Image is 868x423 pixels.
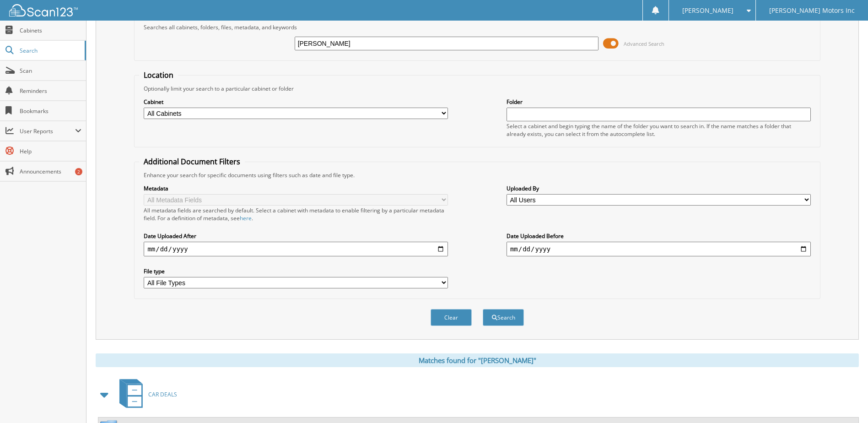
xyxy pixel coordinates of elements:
[144,184,448,192] label: Metadata
[20,127,75,135] span: User Reports
[20,107,81,115] span: Bookmarks
[144,206,448,222] div: All metadata fields are searched by default. Select a cabinet with metadata to enable filtering b...
[139,171,815,179] div: Enhance your search for specific documents using filters such as date and file type.
[139,157,245,167] legend: Additional Document Filters
[148,390,177,398] span: CAR DEALS
[144,267,448,275] label: File type
[20,168,81,175] span: Announcements
[507,122,811,138] div: Select a cabinet and begin typing the name of the folder you want to search in. If the name match...
[139,70,178,80] legend: Location
[20,67,81,75] span: Scan
[769,8,855,13] span: [PERSON_NAME] Motors Inc
[20,47,80,54] span: Search
[20,87,81,95] span: Reminders
[507,184,811,192] label: Uploaded By
[144,98,448,106] label: Cabinet
[20,27,81,34] span: Cabinets
[144,232,448,240] label: Date Uploaded After
[507,242,811,256] input: end
[144,242,448,256] input: start
[20,147,81,155] span: Help
[139,85,815,92] div: Optionally limit your search to a particular cabinet or folder
[682,8,733,13] span: [PERSON_NAME]
[240,214,252,222] a: here
[96,353,859,367] div: Matches found for "[PERSON_NAME]"
[139,23,815,31] div: Searches all cabinets, folders, files, metadata, and keywords
[75,168,82,175] div: 2
[483,309,524,326] button: Search
[507,232,811,240] label: Date Uploaded Before
[624,40,664,47] span: Advanced Search
[9,4,78,16] img: scan123-logo-white.svg
[114,376,177,412] a: CAR DEALS
[507,98,811,106] label: Folder
[431,309,472,326] button: Clear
